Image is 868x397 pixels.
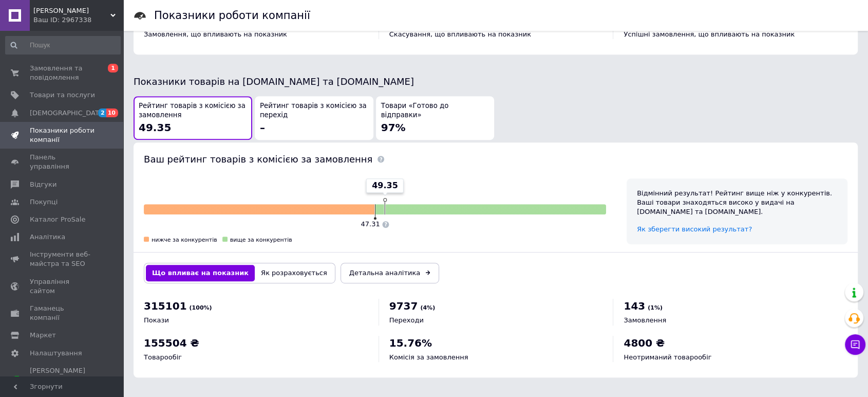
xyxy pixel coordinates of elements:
button: Як розраховується [255,265,333,281]
a: Як зберегти високий результат? [637,225,752,233]
span: Комісія за замовлення [389,353,468,361]
span: Відгуки [30,180,56,189]
span: Маркет [30,331,56,340]
span: [DEMOGRAPHIC_DATA] [30,109,106,118]
span: Налаштування [30,349,82,358]
div: Відмінний результат! Рейтинг вище ніж у конкурентів. Ваші товари знаходяться високо у видачі на [... [637,189,837,217]
span: 15.76% [389,337,432,349]
span: Успішні замовлення, що впливають на показник [624,30,795,38]
span: Замовлення, що впливають на показник [144,30,287,38]
span: 47.31 [361,220,380,228]
span: Панель управління [30,153,95,171]
span: 4800 ₴ [624,337,665,349]
button: Чат з покупцем [845,334,865,355]
span: Товари «Готово до відправки» [381,101,489,120]
span: 10 [106,109,118,117]
span: 97% [381,121,406,134]
span: нижче за конкурентів [152,237,217,243]
span: 49.35 [372,180,398,191]
span: Показники товарів на [DOMAIN_NAME] та [DOMAIN_NAME] [134,76,414,87]
span: Скасування, що впливають на показник [389,30,531,38]
span: Покази [144,316,169,324]
span: ЮВЕЛЬЄ - Jewelier [33,6,110,15]
button: Що впливає на показник [146,265,255,281]
button: Рейтинг товарів з комісією за перехід– [255,96,373,140]
span: 9737 [389,300,418,312]
span: Товарообіг [144,353,182,361]
span: (100%) [190,304,212,311]
span: 143 [624,300,645,312]
span: (4%) [420,304,435,311]
button: Рейтинг товарів з комісією за замовлення49.35 [134,96,252,140]
span: Рейтинг товарів з комісією за перехід [260,101,368,120]
span: Рейтинг товарів з комісією за замовлення [139,101,247,120]
span: 49.35 [139,121,171,134]
span: 2 [98,109,106,117]
span: Аналітика [30,232,65,242]
span: – [260,121,265,134]
span: Ваш рейтинг товарів з комісією за замовлення [144,154,372,165]
span: Управління сайтом [30,277,95,296]
input: Пошук [5,36,121,55]
span: Замовлення та повідомлення [30,64,95,82]
span: (1%) [648,304,663,311]
span: Переходи [389,316,424,324]
span: Неотриманий товарообіг [624,353,711,361]
button: Товари «Готово до відправки»97% [376,96,495,140]
span: 315101 [144,300,187,312]
h1: Показники роботи компанії [154,9,310,22]
span: Покупці [30,197,58,207]
span: Показники роботи компанії [30,126,95,145]
span: Гаманець компанії [30,304,95,322]
span: Товари та послуги [30,91,95,100]
span: 155504 ₴ [144,337,199,349]
span: вище за конкурентів [230,237,292,243]
span: [PERSON_NAME] та рахунки [30,366,95,394]
span: Замовлення [624,316,666,324]
span: 1 [108,64,118,73]
div: Ваш ID: 2967338 [33,15,123,25]
a: Детальна аналітика [341,263,439,283]
span: Каталог ProSale [30,215,85,224]
span: Інструменти веб-майстра та SEO [30,250,95,268]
